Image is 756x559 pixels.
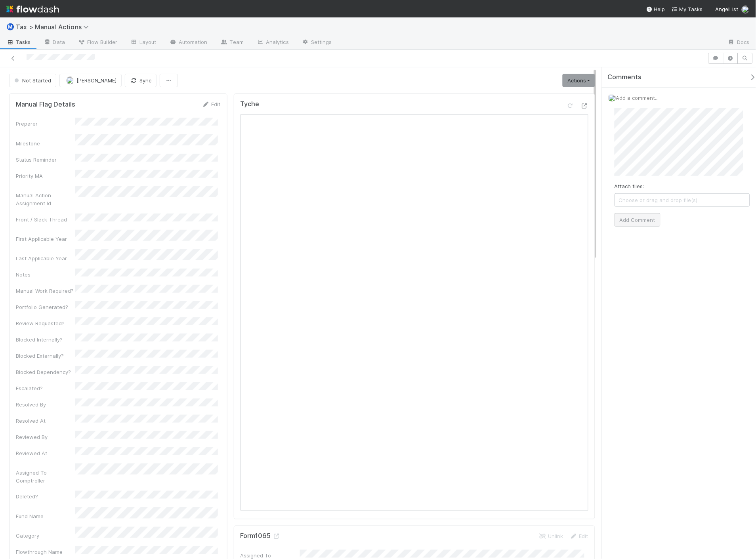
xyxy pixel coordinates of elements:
[16,417,75,425] div: Resolved At
[16,156,75,164] div: Status Reminder
[16,368,75,376] div: Blocked Dependency?
[539,533,563,540] a: Unlink
[16,401,75,408] div: Resolved By
[37,36,71,49] a: Data
[16,23,93,31] span: Tax > Manual Actions
[16,271,75,279] div: Notes
[16,120,75,128] div: Preparer
[6,23,14,30] span: Ⓜ️
[616,95,659,101] span: Add a comment...
[563,74,595,87] a: Actions
[16,101,75,109] h5: Manual Flag Details
[608,73,642,81] span: Comments
[615,182,644,190] label: Attach files:
[615,213,661,227] button: Add Comment
[570,533,588,540] a: Edit
[16,216,75,223] div: Front / Slack Thread
[6,2,59,16] img: logo-inverted-e16ddd16eac7371096b0.svg
[16,433,75,441] div: Reviewed By
[125,74,157,87] button: Sync
[16,336,75,343] div: Blocked Internally?
[615,194,750,206] span: Choose or drag and drop file(s)
[202,101,221,107] a: Edit
[16,139,75,147] div: Milestone
[16,513,75,521] div: Fund Name
[16,235,75,243] div: First Applicable Year
[71,36,124,49] a: Flow Builder
[163,36,214,49] a: Automation
[16,469,75,485] div: Assigned To Comptroller
[16,493,75,501] div: Deleted?
[124,36,163,49] a: Layout
[16,303,75,311] div: Portfolio Generated?
[16,384,75,392] div: Escalated?
[722,36,756,49] a: Docs
[76,77,116,84] span: [PERSON_NAME]
[742,6,750,13] img: avatar_55a2f090-1307-4765-93b4-f04da16234ba.png
[16,254,75,262] div: Last Applicable Year
[608,94,616,102] img: avatar_55a2f090-1307-4765-93b4-f04da16234ba.png
[59,74,122,87] button: [PERSON_NAME]
[241,532,281,540] h5: Form1065
[16,449,75,457] div: Reviewed At
[672,6,703,12] span: My Tasks
[646,5,665,13] div: Help
[16,172,75,180] div: Priority MA
[66,76,74,84] img: avatar_c8e523dd-415a-4cf0-87a3-4b787501e7b6.png
[16,191,75,207] div: Manual Action Assignment Id
[16,287,75,295] div: Manual Work Required?
[716,6,739,12] span: AngelList
[16,548,75,556] div: Flowthrough Name
[78,38,117,46] span: Flow Builder
[672,5,703,13] a: My Tasks
[16,532,75,540] div: Category
[214,36,250,49] a: Team
[250,36,295,49] a: Analytics
[241,100,260,108] h5: Tyche
[16,352,75,360] div: Blocked Externally?
[295,36,338,49] a: Settings
[6,38,31,46] span: Tasks
[16,319,75,327] div: Review Requested?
